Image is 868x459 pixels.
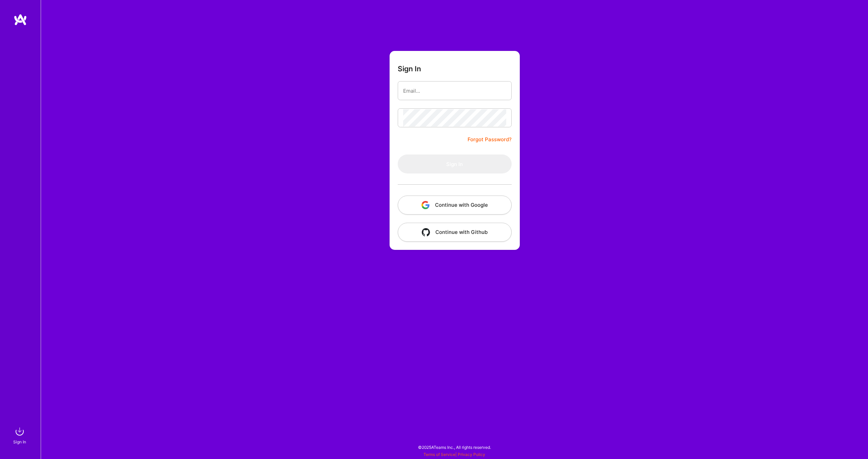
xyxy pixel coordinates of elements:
[423,452,485,457] span: |
[423,452,455,457] a: Terms of Service
[398,223,512,242] button: Continue with Github
[421,201,430,209] img: icon
[403,82,506,99] input: Email...
[458,452,485,457] a: Privacy Policy
[468,135,512,144] a: Forgot Password?
[13,438,26,445] div: Sign In
[398,65,421,73] h3: Sign In
[13,425,26,438] img: sign in
[422,228,430,236] img: icon
[41,439,868,456] div: © 2025 ATeams Inc., All rights reserved.
[398,196,512,215] button: Continue with Google
[14,425,26,445] a: sign inSign In
[14,14,27,26] img: logo
[398,154,512,173] button: Sign In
